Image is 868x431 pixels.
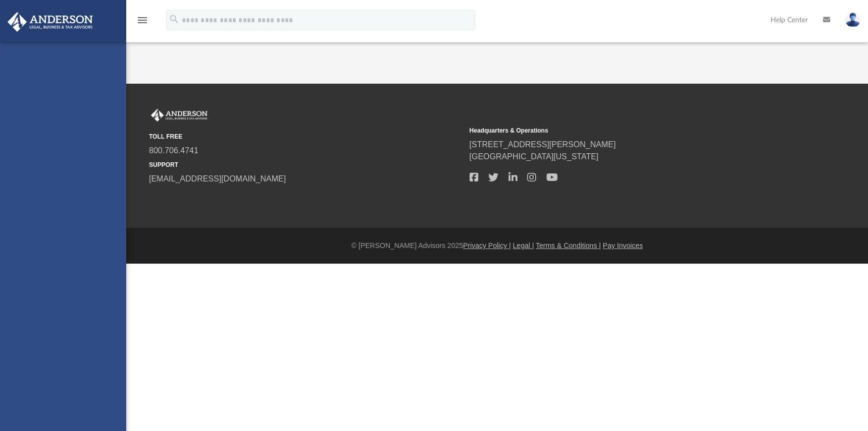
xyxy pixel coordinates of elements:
[169,14,180,25] i: search
[136,14,148,26] i: menu
[470,126,783,135] small: Headquarters & Operations
[513,241,534,250] a: Legal |
[149,132,463,141] small: TOLL FREE
[149,146,198,155] a: 800.706.4741
[470,140,616,149] a: [STREET_ADDRESS][PERSON_NAME]
[463,241,511,250] a: Privacy Policy |
[136,19,148,26] a: menu
[149,174,286,183] a: [EMAIL_ADDRESS][DOMAIN_NAME]
[126,240,868,251] div: © [PERSON_NAME] Advisors 2025
[5,12,96,32] img: Anderson Advisors Platinum Portal
[845,13,860,27] img: User Pic
[470,152,599,161] a: [GEOGRAPHIC_DATA][US_STATE]
[149,160,463,169] small: SUPPORT
[149,109,210,122] img: Anderson Advisors Platinum Portal
[536,241,601,250] a: Terms & Conditions |
[603,241,643,250] a: Pay Invoices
